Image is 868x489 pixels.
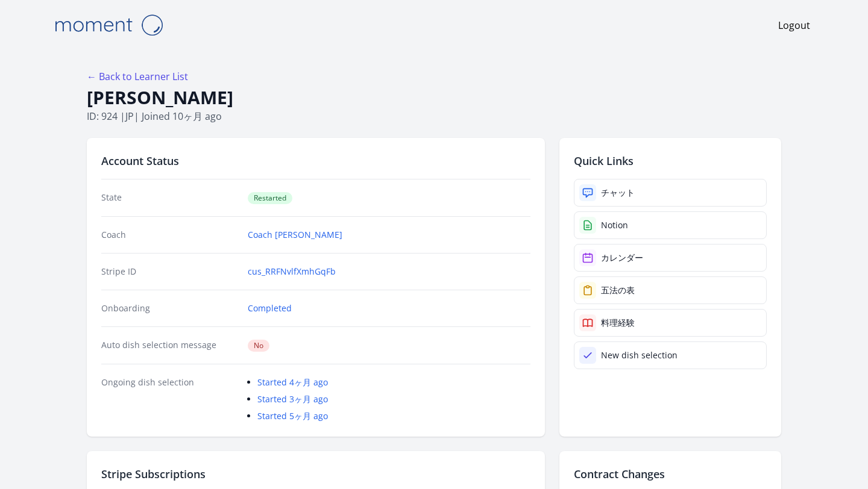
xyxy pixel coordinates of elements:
div: 料理経験 [601,317,635,329]
a: Started 4ヶ月 ago [257,376,328,388]
span: Restarted [248,192,292,204]
span: jp [125,110,134,123]
a: Completed [248,302,292,314]
a: ← Back to Learner List [87,70,188,83]
a: 料理経験 [574,309,767,337]
dt: Onboarding [101,302,238,314]
a: cus_RRFNvlfXmhGqFb [248,266,336,278]
h2: Account Status [101,152,530,169]
dt: Auto dish selection message [101,339,238,352]
a: Coach [PERSON_NAME] [248,229,342,241]
h2: Quick Links [574,152,767,169]
a: Started 5ヶ月 ago [257,410,328,422]
a: Logout [778,18,810,33]
a: Started 3ヶ月 ago [257,393,328,405]
dt: Ongoing dish selection [101,376,238,422]
span: No [248,340,269,352]
div: New dish selection [601,349,678,361]
div: チャット [601,187,635,199]
dt: State [101,192,238,204]
h2: Stripe Subscriptions [101,466,530,482]
p: ID: 924 | | Joined 10ヶ月 ago [87,109,781,123]
a: New dish selection [574,341,767,369]
div: 五法の表 [601,284,635,296]
div: カレンダー [601,252,643,264]
h2: Contract Changes [574,466,767,482]
div: Notion [601,219,628,231]
h1: [PERSON_NAME] [87,86,781,109]
dt: Coach [101,229,238,241]
a: チャット [574,179,767,207]
a: カレンダー [574,244,767,272]
a: 五法の表 [574,276,767,304]
a: Notion [574,211,767,239]
img: Moment [48,10,169,40]
dt: Stripe ID [101,266,238,278]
